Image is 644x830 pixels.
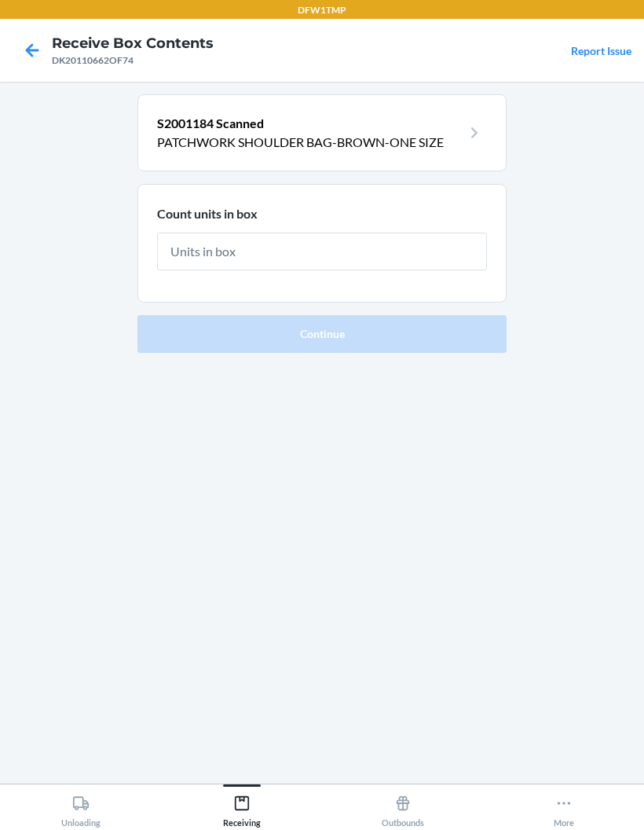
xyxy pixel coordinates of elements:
[571,44,631,57] a: Report Issue
[137,315,507,353] button: Continue
[157,116,264,130] span: S2001184 Scanned
[382,788,424,828] div: Outbounds
[223,788,261,828] div: Receiving
[483,784,644,828] button: More
[52,53,214,68] div: DK20110662OF74
[157,233,487,270] input: Units in box
[157,114,487,152] a: S2001184 ScannedPATCHWORK SHOULDER BAG-BROWN-ONE SIZE
[52,33,214,53] h4: Receive Box Contents
[322,784,483,828] button: Outbounds
[161,784,322,828] button: Receiving
[554,788,574,828] div: More
[61,788,101,828] div: Unloading
[157,206,258,221] span: Count units in box
[298,3,346,17] p: DFW1TMP
[157,133,462,152] p: PATCHWORK SHOULDER BAG-BROWN-ONE SIZE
